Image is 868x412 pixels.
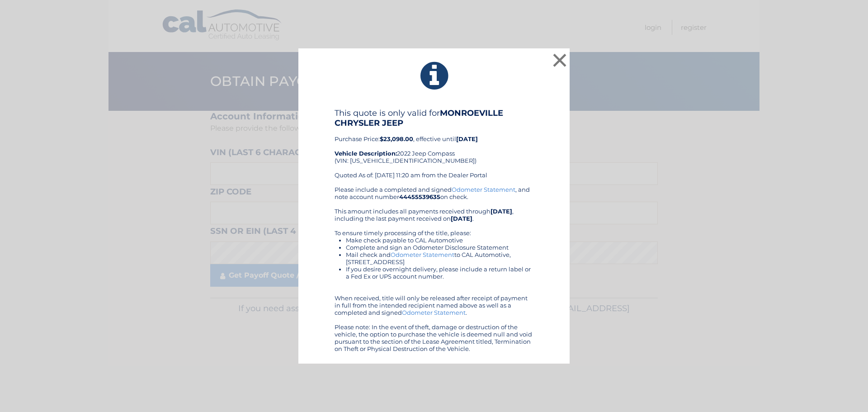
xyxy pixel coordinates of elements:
[335,150,397,157] strong: Vehicle Description:
[335,108,503,128] b: MONROEVILLE CHRYSLER JEEP
[346,237,533,244] li: Make check payable to CAL Automotive
[391,251,454,258] a: Odometer Statement
[346,251,533,265] li: Mail check and to CAL Automotive, [STREET_ADDRESS]
[452,186,515,193] a: Odometer Statement
[346,244,533,251] li: Complete and sign an Odometer Disclosure Statement
[402,309,466,316] a: Odometer Statement
[346,265,533,280] li: If you desire overnight delivery, please include a return label or a Fed Ex or UPS account number.
[451,215,472,222] b: [DATE]
[380,135,413,142] b: $23,098.00
[335,186,533,352] div: Please include a completed and signed , and note account number on check. This amount includes al...
[551,51,569,69] button: ×
[491,208,512,215] b: [DATE]
[399,193,440,200] b: 44455539635
[335,108,533,128] h4: This quote is only valid for
[456,135,478,142] b: [DATE]
[335,108,533,186] div: Purchase Price: , effective until 2022 Jeep Compass (VIN: [US_VEHICLE_IDENTIFICATION_NUMBER]) Quo...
